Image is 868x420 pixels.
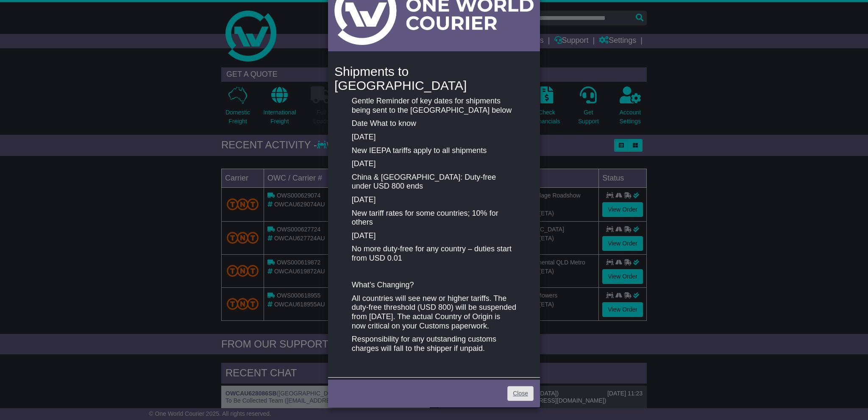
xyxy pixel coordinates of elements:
p: [DATE] [352,231,516,241]
p: Responsibility for any outstanding customs charges will fall to the shipper if unpaid. [352,335,516,353]
p: All countries will see new or higher tariffs. The duty-free threshold (USD 800) will be suspended... [352,294,516,331]
p: Date What to know [352,119,516,128]
a: Close [507,386,534,401]
p: What’s Changing? [352,281,516,290]
h4: Shipments to [GEOGRAPHIC_DATA] [334,64,534,92]
p: Gentle Reminder of key dates for shipments being sent to the [GEOGRAPHIC_DATA] below [352,97,516,115]
p: China & [GEOGRAPHIC_DATA]: Duty-free under USD 800 ends [352,173,516,191]
p: New tariff rates for some countries; 10% for others [352,209,516,227]
p: [DATE] [352,159,516,169]
p: [DATE] [352,133,516,142]
p: No more duty-free for any country – duties start from USD 0.01 [352,245,516,263]
p: [DATE] [352,195,516,205]
p: New IEEPA tariffs apply to all shipments [352,146,516,156]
